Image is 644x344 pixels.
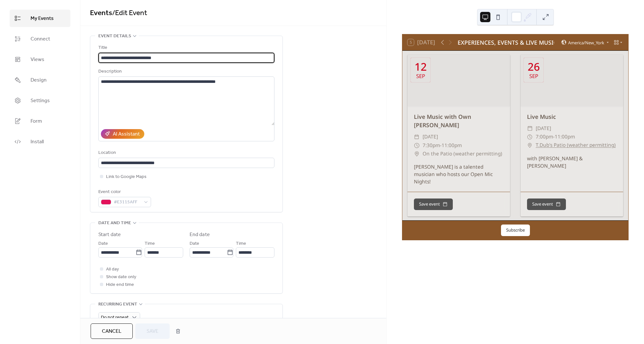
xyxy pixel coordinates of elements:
[555,133,575,141] span: 11:00pm
[113,130,140,138] div: AI Assistant
[442,141,462,150] span: 11:00pm
[416,74,425,79] div: Sep
[528,61,540,72] div: 26
[31,138,44,146] span: Install
[521,112,623,121] div: Live Music
[527,141,533,149] div: ​
[98,32,131,40] span: Event details
[423,150,502,158] span: On the Patio (weather permitting)
[527,198,566,210] button: Save event
[98,219,131,227] span: Date and time
[106,173,147,181] span: Link to Google Maps
[501,225,530,236] button: Subscribe
[407,163,510,185] div: [PERSON_NAME] is a talented musician who hosts our Open Mic Nights!
[10,51,70,68] a: Views
[10,71,70,89] a: Design
[458,38,554,47] div: EXPERIENCES, EVENTS & LIVE MUSIC
[98,68,273,75] div: Description
[31,15,54,22] span: My Events
[10,92,70,109] a: Settings
[98,301,137,308] span: Recurring event
[98,188,150,196] div: Event color
[106,281,134,289] span: Hide end time
[553,133,555,141] span: -
[101,129,144,139] button: AI Assistant
[31,118,42,125] span: Form
[423,141,440,150] span: 7:30pm
[145,240,155,248] span: Time
[112,6,147,20] span: / Edit Event
[190,240,199,248] span: Date
[536,124,551,133] span: [DATE]
[10,30,70,48] a: Connect
[10,10,70,27] a: My Events
[90,6,112,20] a: Events
[423,133,438,141] span: [DATE]
[31,97,50,105] span: Settings
[106,273,136,281] span: Show date only
[414,141,420,150] div: ​
[91,323,133,339] button: Cancel
[101,313,129,322] span: Do not repeat
[102,328,121,335] span: Cancel
[98,44,273,52] div: Title
[414,133,420,141] div: ​
[536,141,616,149] a: T.Dub's Patio (weather permitting)
[527,124,533,133] div: ​
[414,198,453,210] button: Save event
[10,133,70,150] a: Install
[527,133,533,141] div: ​
[98,149,273,157] div: Location
[568,40,604,45] span: America/New_York
[31,35,50,43] span: Connect
[98,231,121,239] div: Start date
[31,56,44,64] span: Views
[98,240,108,248] span: Date
[31,76,47,84] span: Design
[190,231,210,239] div: End date
[407,112,510,129] div: Live Music with Own [PERSON_NAME]
[10,112,70,130] a: Form
[114,198,141,206] span: #E3115AFF
[414,150,420,158] div: ​
[236,240,246,248] span: Time
[529,74,538,79] div: Sep
[440,141,442,150] span: -
[536,133,553,141] span: 7:00pm
[106,266,119,273] span: All day
[521,155,623,170] div: with [PERSON_NAME] & [PERSON_NAME]
[415,61,427,72] div: 12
